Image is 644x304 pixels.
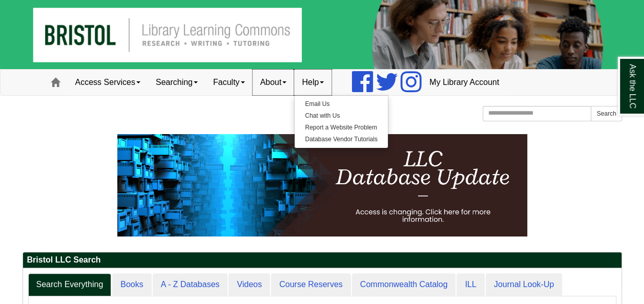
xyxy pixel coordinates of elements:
[153,273,228,296] a: A - Z Databases
[117,134,527,236] img: HTML tutorial
[294,70,331,95] a: Help
[253,70,295,95] a: About
[422,70,507,95] a: My Library Account
[352,273,456,296] a: Commonwealth Catalog
[112,273,151,296] a: Books
[148,70,205,95] a: Searching
[205,70,253,95] a: Faculty
[486,273,562,296] a: Journal Look-Up
[28,273,112,296] a: Search Everything
[228,273,270,296] a: Videos
[295,122,387,134] a: Report a Website Problem
[591,106,621,121] button: Search
[23,252,621,268] h2: Bristol LLC Search
[456,273,484,296] a: ILL
[295,134,387,145] a: Database Vendor Tutorials
[295,98,387,110] a: Email Us
[295,110,387,122] a: Chat with Us
[271,273,351,296] a: Course Reserves
[68,70,148,95] a: Access Services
